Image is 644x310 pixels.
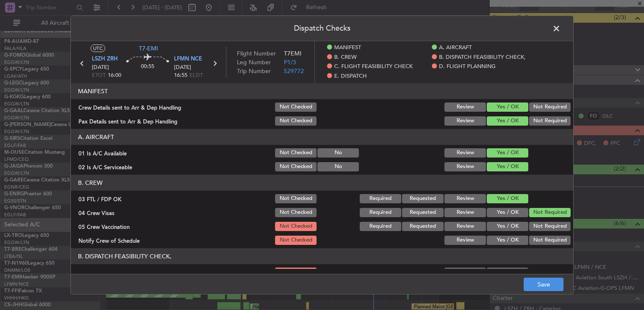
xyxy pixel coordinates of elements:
[487,148,528,158] button: Yes / OK
[529,208,571,217] button: Not Required
[487,208,528,217] button: Yes / OK
[529,102,571,112] button: Not Required
[439,53,526,61] span: B. DISPATCH FEASIBILITY CHECK,
[439,63,496,71] span: D. FLIGHT PLANNING
[529,222,571,231] button: Not Required
[487,268,528,277] button: Yes / OK
[487,194,528,203] button: Yes / OK
[487,236,528,245] button: Yes / OK
[487,116,528,126] button: Yes / OK
[487,222,528,231] button: Yes / OK
[524,278,563,291] button: Save
[529,116,571,126] button: Not Required
[529,236,571,245] button: Not Required
[487,102,528,112] button: Yes / OK
[487,162,528,171] button: Yes / OK
[71,16,573,41] header: Dispatch Checks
